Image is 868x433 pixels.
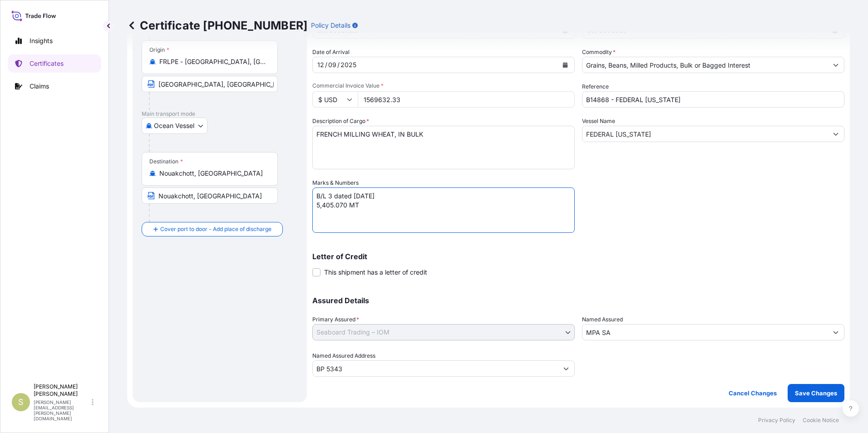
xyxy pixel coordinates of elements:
input: Type to search vessel name or IMO [582,126,828,142]
span: Commercial Invoice Value [312,82,575,89]
div: / [325,59,327,70]
div: year, [340,59,357,70]
span: Date of Arrival [312,48,350,57]
input: Enter amount [358,91,575,108]
input: Origin [159,57,266,66]
span: Seaboard Trading – IOM [316,328,390,337]
p: [PERSON_NAME] [PERSON_NAME] [34,383,90,398]
input: Type to search commodity [582,57,828,73]
p: [PERSON_NAME][EMAIL_ADDRESS][PERSON_NAME][DOMAIN_NAME] [34,399,90,421]
label: Named Assured Address [312,351,375,360]
button: Save Changes [788,384,844,402]
span: This shipment has a letter of credit [324,268,427,277]
p: Insights [30,36,53,45]
span: Ocean Vessel [154,121,194,130]
button: Show suggestions [828,324,844,340]
p: Cancel Changes [729,389,777,398]
input: Text to appear on certificate [142,187,278,204]
div: day, [316,59,325,70]
label: Reference [582,82,609,91]
p: Main transport mode [142,110,298,118]
p: Assured Details [312,297,844,304]
button: Show suggestions [828,126,844,142]
button: Show suggestions [828,57,844,73]
a: Cookie Notice [803,417,839,424]
p: Certificate [PHONE_NUMBER] [127,18,307,33]
label: Vessel Name [582,117,615,126]
button: Seaboard Trading – IOM [312,324,575,340]
a: Certificates [8,54,101,73]
p: Letter of Credit [312,253,844,260]
p: Claims [30,82,49,91]
span: Cover port to door - Add place of discharge [160,225,271,234]
input: Text to appear on certificate [142,76,278,92]
input: Assured Name [582,324,828,340]
div: month, [327,59,337,70]
button: Show suggestions [558,360,574,377]
input: Destination [159,169,266,178]
input: Enter booking reference [582,91,844,108]
button: Cover port to door - Add place of discharge [142,222,283,236]
p: Policy Details [311,21,350,30]
p: Save Changes [795,389,837,398]
a: Claims [8,77,101,95]
a: Privacy Policy [758,417,795,424]
span: S [18,398,24,407]
a: Insights [8,32,101,50]
textarea: B/L 3 - 5,405.070MT [312,187,575,233]
button: Cancel Changes [721,384,784,402]
input: Named Assured Address [313,360,558,377]
p: Certificates [30,59,64,68]
label: Named Assured [582,315,623,324]
div: / [337,59,340,70]
button: Calendar [558,58,572,72]
label: Description of Cargo [312,117,369,126]
textarea: FRENCH MILLING WHEAT, IN BULK [312,126,575,169]
button: Select transport [142,118,207,134]
span: Primary Assured [312,315,359,324]
label: Marks & Numbers [312,178,359,187]
div: Destination [149,158,183,165]
label: Commodity [582,48,616,57]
